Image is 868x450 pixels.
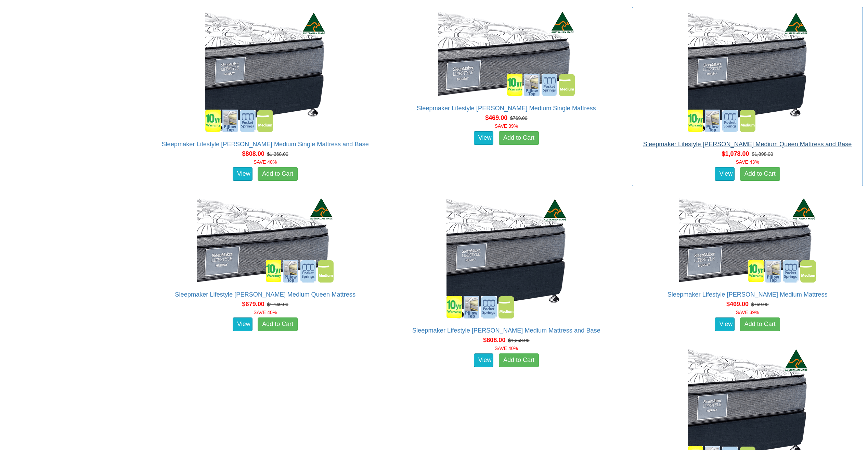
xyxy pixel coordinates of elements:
a: Add to Cart [499,131,539,145]
a: View [474,131,494,145]
span: $679.00 [242,301,264,308]
a: View [233,167,252,181]
a: View [715,167,735,181]
a: Sleepmaker Lifestyle [PERSON_NAME] Medium Queen Mattress [175,291,355,298]
a: View [233,317,252,331]
span: $1,078.00 [722,150,749,157]
span: $808.00 [483,337,505,343]
img: Sleepmaker Lifestyle Murray Medium Mattress and Base [445,197,568,320]
del: $769.00 [751,302,769,307]
font: SAVE 39% [495,123,518,129]
a: Add to Cart [740,167,780,181]
font: SAVE 39% [736,310,759,315]
del: $1,368.00 [508,338,529,343]
a: Sleepmaker Lifestyle [PERSON_NAME] Medium Mattress [668,291,828,298]
a: Add to Cart [499,353,539,367]
img: Sleepmaker Lifestyle Murray Medium Single Mattress [436,11,576,98]
a: Sleepmaker Lifestyle [PERSON_NAME] Medium Queen Mattress and Base [643,141,852,148]
font: SAVE 40% [495,346,518,351]
img: Sleepmaker Lifestyle Murray Medium Mattress [677,197,818,284]
font: SAVE 43% [736,159,759,165]
a: Sleepmaker Lifestyle [PERSON_NAME] Medium Single Mattress and Base [161,141,369,148]
del: $1,368.00 [267,151,288,157]
del: $1,898.00 [752,151,773,157]
a: Sleepmaker Lifestyle [PERSON_NAME] Medium Mattress and Base [412,327,600,334]
a: Sleepmaker Lifestyle [PERSON_NAME] Medium Single Mattress [417,105,596,112]
font: SAVE 40% [254,310,277,315]
a: Add to Cart [258,317,298,331]
span: $808.00 [242,150,264,157]
span: $469.00 [726,301,749,308]
a: View [474,353,494,367]
font: SAVE 40% [254,159,277,165]
del: $1,149.00 [267,302,288,307]
img: Sleepmaker Lifestyle Murray Medium Queen Mattress [195,197,335,284]
span: $469.00 [485,114,507,121]
img: Sleepmaker Lifestyle Murray Medium Single Mattress and Base [204,11,327,134]
img: Sleepmaker Lifestyle Murray Medium Queen Mattress and Base [686,11,809,134]
a: Add to Cart [258,167,298,181]
a: Add to Cart [740,317,780,331]
del: $769.00 [510,115,528,121]
a: View [715,317,735,331]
